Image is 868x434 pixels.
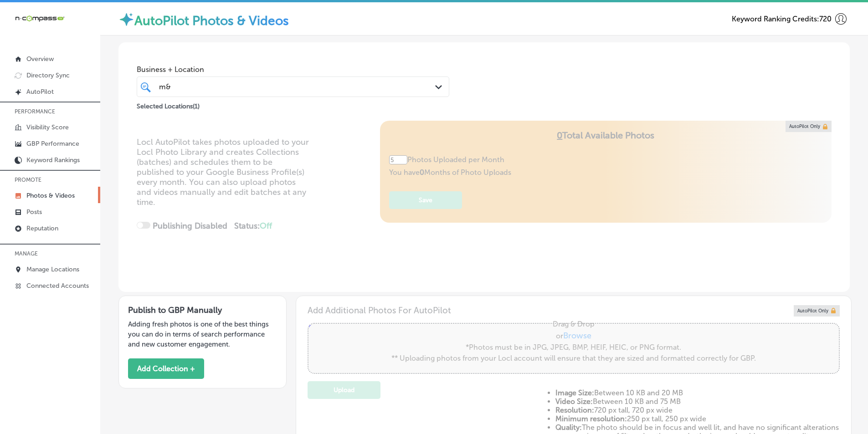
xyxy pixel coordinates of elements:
p: Visibility Score [26,123,69,131]
p: Selected Locations ( 1 ) [137,99,200,110]
img: 660ab0bf-5cc7-4cb8-ba1c-48b5ae0f18e60NCTV_CLogo_TV_Black_-500x88.png [15,14,65,23]
span: Keyword Ranking Credits: 720 [732,15,832,23]
label: AutoPilot Photos & Videos [134,13,289,28]
span: Business + Location [137,65,449,74]
p: Photos & Videos [26,192,75,199]
img: autopilot-icon [118,11,134,27]
p: AutoPilot [26,88,54,96]
p: Posts [26,208,42,216]
button: Add Collection + [128,358,204,379]
h3: Publish to GBP Manually [128,305,277,315]
p: Keyword Rankings [26,156,80,164]
p: Directory Sync [26,71,70,79]
p: Adding fresh photos is one of the best things you can do in terms of search performance and new c... [128,319,277,349]
p: Reputation [26,225,58,232]
p: Overview [26,55,54,63]
p: Manage Locations [26,266,79,273]
p: GBP Performance [26,140,79,148]
p: Connected Accounts [26,282,89,290]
